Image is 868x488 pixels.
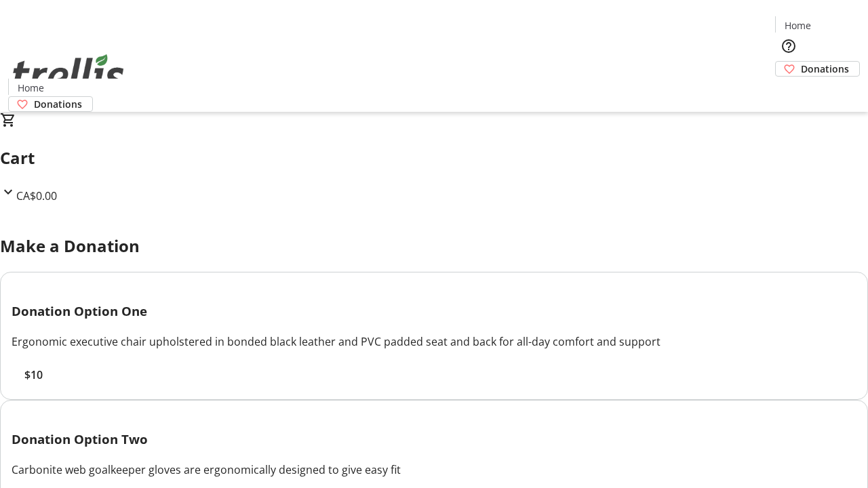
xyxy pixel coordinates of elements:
[775,77,802,104] button: Cart
[12,367,55,383] button: $10
[8,39,129,107] img: Orient E2E Organization q70Q7hIrxM's Logo
[24,367,43,383] span: $10
[775,61,860,77] a: Donations
[785,18,811,33] span: Home
[9,81,52,95] a: Home
[12,430,856,449] h3: Donation Option Two
[775,33,802,60] button: Help
[801,62,849,76] span: Donations
[16,188,57,203] span: CA$0.00
[12,462,856,478] div: Carbonite web goalkeeper gloves are ergonomically designed to give easy fit
[776,18,819,33] a: Home
[18,81,44,95] span: Home
[8,96,93,112] a: Donations
[12,333,856,350] div: Ergonomic executive chair upholstered in bonded black leather and PVC padded seat and back for al...
[12,302,856,321] h3: Donation Option One
[34,97,82,111] span: Donations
